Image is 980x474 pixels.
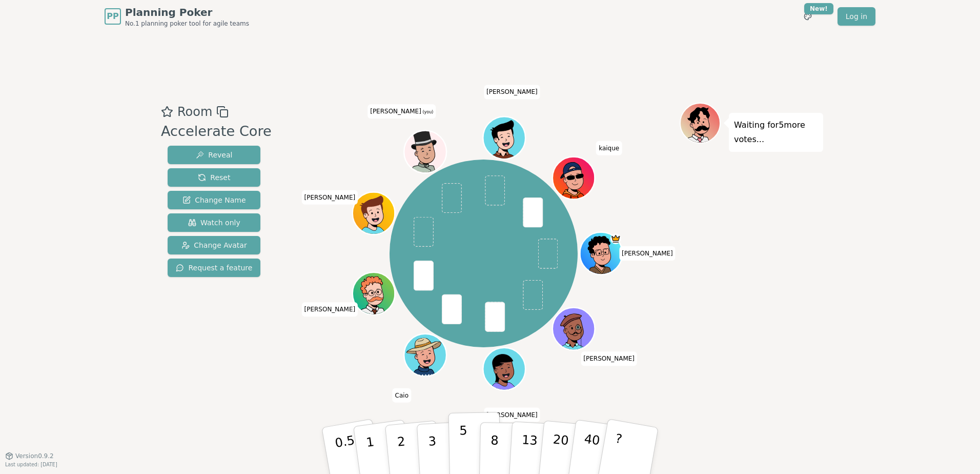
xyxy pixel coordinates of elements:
[181,240,247,250] span: Change Avatar
[610,233,621,244] span: Luis Oliveira is the host
[107,10,118,23] span: PP
[168,191,260,209] button: Change Name
[161,121,272,142] div: Accelerate Core
[168,213,260,232] button: Watch only
[5,452,54,460] button: Version0.9.2
[5,462,57,467] span: Last updated: [DATE]
[125,5,249,19] span: Planning Poker
[177,103,212,121] span: Room
[804,3,833,14] div: New!
[581,351,637,366] span: Click to change your name
[301,190,358,205] span: Click to change your name
[105,5,249,28] a: PPPlanning PokerNo.1 planning poker tool for agile teams
[168,168,260,187] button: Reset
[393,388,411,403] span: Click to change your name
[734,118,818,147] p: Waiting for 5 more votes...
[15,452,54,460] span: Version 0.9.2
[168,146,260,164] button: Reveal
[168,259,260,277] button: Request a feature
[168,236,260,254] button: Change Avatar
[196,150,232,160] span: Reveal
[301,302,358,317] span: Click to change your name
[596,141,622,155] span: Click to change your name
[198,172,230,183] span: Reset
[421,110,434,114] span: (you)
[484,408,540,422] span: Click to change your name
[619,246,676,261] span: Click to change your name
[188,218,240,228] span: Watch only
[176,263,252,273] span: Request a feature
[838,7,875,26] a: Log in
[125,19,249,28] span: No.1 planning poker tool for agile teams
[405,132,445,172] button: Click to change your avatar
[799,7,817,26] button: New!
[367,104,436,118] span: Click to change your name
[484,85,540,99] span: Click to change your name
[161,103,173,121] button: Add as favourite
[182,195,246,205] span: Change Name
